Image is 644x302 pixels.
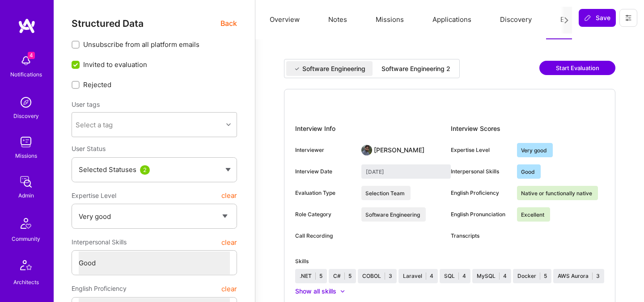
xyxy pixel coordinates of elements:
div: AWS Aurora [558,272,589,280]
div: Software Engineering [302,64,365,73]
div: MySQL [477,272,496,280]
div: Missions [15,151,37,160]
div: Software Engineering 2 [381,64,450,73]
img: teamwork [17,133,35,151]
div: 3 [596,272,600,280]
div: [PERSON_NAME] [374,146,424,155]
div: 5 [348,272,352,280]
img: logo [18,18,36,34]
img: admin teamwork [17,173,35,191]
span: English Proficiency [72,281,127,297]
div: 4 [430,272,433,280]
button: clear [221,281,237,297]
span: Selected Statuses [79,165,136,174]
span: Unsubscribe from all platform emails [83,40,199,49]
div: 4 [462,272,466,280]
img: caret [225,168,231,172]
div: Show all skills [295,287,336,296]
div: Interpersonal Skills [451,168,510,176]
span: Interpersonal Skills [72,234,127,250]
img: User Avatar [361,145,372,155]
div: C# [333,272,341,280]
div: 3 [389,272,392,280]
i: icon Chevron [226,122,231,127]
div: Interviewer [295,146,354,154]
span: Back [220,18,237,29]
img: discovery [17,93,35,111]
div: 4 [503,272,507,280]
div: English Proficiency [451,189,510,197]
button: clear [221,234,237,250]
div: Interview Date [295,168,354,176]
div: COBOL [362,272,381,280]
span: Save [584,13,610,22]
div: Community [12,234,40,243]
span: User Status [72,145,106,152]
div: 5 [544,272,547,280]
div: .NET [300,272,312,280]
i: icon Next [563,17,570,24]
div: Expertise Level [451,146,510,154]
div: Skills [295,257,604,265]
span: Expertise Level [72,188,116,204]
div: Docker [517,272,536,280]
div: English Pronunciation [451,210,510,218]
label: User tags [72,100,100,109]
div: Discovery [13,111,39,121]
div: Architects [13,277,39,287]
div: 2 [140,165,150,175]
div: SQL [444,272,455,280]
span: Structured Data [72,18,144,29]
button: Save [579,9,616,27]
div: Interview Info [295,122,451,136]
img: Architects [15,256,37,277]
span: Rejected [83,80,111,89]
div: Laravel [403,272,422,280]
img: Community [15,213,37,234]
div: Evaluation Type [295,189,354,197]
div: Call Recording [295,232,354,240]
div: Interview Scores [451,122,604,136]
span: Invited to evaluation [83,60,147,69]
div: 5 [319,272,322,280]
div: Transcripts [451,232,510,240]
div: Admin [18,191,34,200]
button: clear [221,188,237,204]
div: Select a tag [76,120,113,130]
img: bell [17,52,35,70]
button: Start Evaluation [539,61,615,75]
span: 4 [28,52,35,59]
div: Role Category [295,210,354,218]
div: Notifications [10,70,42,79]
